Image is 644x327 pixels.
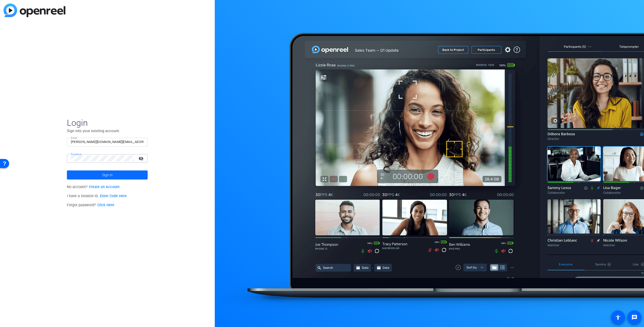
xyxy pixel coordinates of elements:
mat-icon: visibility_off [136,155,148,162]
span: No account? [67,185,120,189]
span: Sign in [102,169,113,181]
button: Sign in [67,170,148,180]
input: Enter Email Address [71,139,144,145]
mat-label: Password [71,153,82,156]
span: I have a Session ID. [67,194,127,198]
mat-icon: accessibility [615,314,621,320]
p: Sign into your existing account. [67,128,148,134]
a: Create an Account [89,185,120,189]
a: Click Here [97,203,114,207]
img: blue-gradient.svg [4,4,65,17]
a: Enter Code Here [100,194,127,198]
span: Login [67,117,148,128]
span: Forgot password? [67,203,114,207]
mat-label: Email [71,136,77,139]
mat-icon: message [631,314,637,320]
